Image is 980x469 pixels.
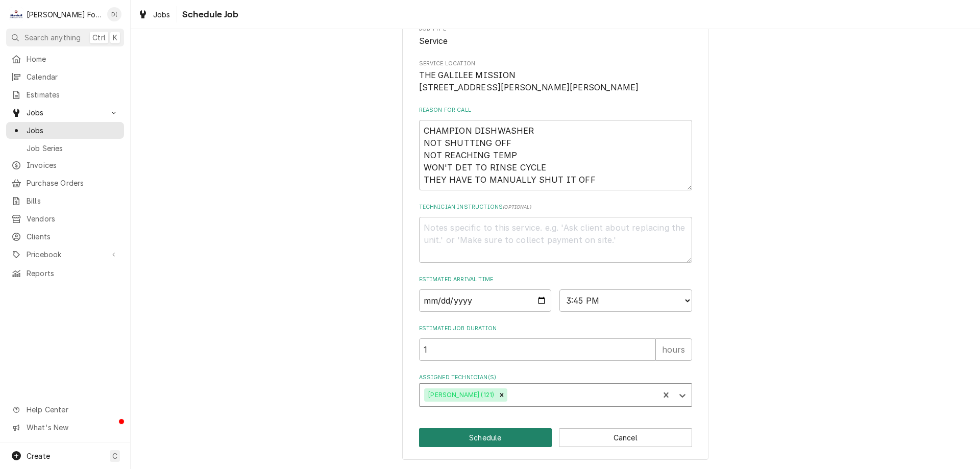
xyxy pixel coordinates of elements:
[419,325,692,333] label: Estimated Job Duration
[419,60,692,68] span: Service Location
[9,7,23,21] div: M
[6,104,124,121] a: Go to Jobs
[419,276,692,284] label: Estimated Arrival Time
[6,175,124,191] a: Purchase Orders
[107,7,121,21] div: D(
[419,428,692,447] div: Button Group
[113,32,117,43] span: K
[27,178,119,188] span: Purchase Orders
[27,231,119,242] span: Clients
[27,125,119,136] span: Jobs
[27,143,119,154] span: Job Series
[6,419,124,436] a: Go to What's New
[27,107,104,118] span: Jobs
[179,8,239,21] span: Schedule Job
[9,7,23,21] div: Marshall Food Equipment Service's Avatar
[419,25,692,47] div: Job Type
[6,51,124,67] a: Home
[419,106,692,114] label: Reason For Call
[419,428,552,447] button: Schedule
[503,204,531,210] span: ( optional )
[6,210,124,227] a: Vendors
[419,289,552,312] input: Date
[424,388,496,402] div: [PERSON_NAME] (121)
[6,157,124,174] a: Invoices
[27,195,119,206] span: Bills
[6,68,124,85] a: Calendar
[27,89,119,100] span: Estimates
[92,32,106,43] span: Ctrl
[6,401,124,418] a: Go to Help Center
[419,374,692,407] div: Assigned Technician(s)
[419,203,692,211] label: Technician Instructions
[6,192,124,209] a: Bills
[419,203,692,263] div: Technician Instructions
[6,86,124,103] a: Estimates
[27,71,119,82] span: Calendar
[419,374,692,382] label: Assigned Technician(s)
[6,228,124,245] a: Clients
[6,265,124,282] a: Reports
[27,160,119,170] span: Invoices
[559,289,692,312] select: Time Select
[6,246,124,263] a: Go to Pricebook
[419,325,692,361] div: Estimated Job Duration
[419,428,692,447] div: Button Group Row
[27,404,118,415] span: Help Center
[27,452,50,460] span: Create
[419,36,448,46] span: Service
[27,213,119,224] span: Vendors
[419,276,692,312] div: Estimated Arrival Time
[6,122,124,139] a: Jobs
[27,54,119,64] span: Home
[27,9,102,20] div: [PERSON_NAME] Food Equipment Service
[419,60,692,94] div: Service Location
[153,9,170,20] span: Jobs
[24,32,81,43] span: Search anything
[6,29,124,46] button: Search anythingCtrlK
[107,7,121,21] div: Derek Testa (81)'s Avatar
[496,388,507,402] div: Remove Andy Christopoulos (121)
[655,338,692,361] div: hours
[134,6,175,23] a: Jobs
[27,268,119,279] span: Reports
[112,451,117,461] span: C
[27,422,118,433] span: What's New
[419,120,692,190] textarea: CHAMPION DISHWASHER NOT SHUTTING OFF NOT REACHING TEMP WON'T DET TO RINSE CYCLE THEY HAVE TO MANU...
[27,249,104,260] span: Pricebook
[419,69,692,93] span: Service Location
[6,140,124,157] a: Job Series
[419,106,692,190] div: Reason For Call
[559,428,692,447] button: Cancel
[419,70,639,92] span: THE GALILEE MISSION [STREET_ADDRESS][PERSON_NAME][PERSON_NAME]
[419,35,692,47] span: Job Type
